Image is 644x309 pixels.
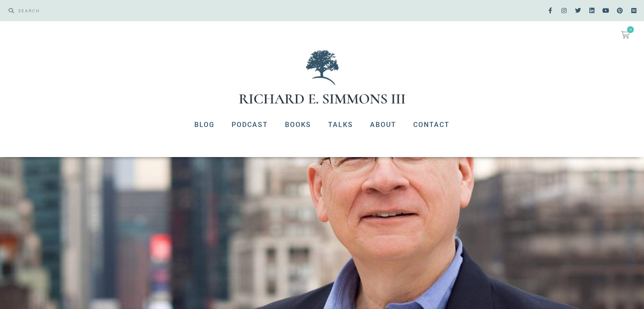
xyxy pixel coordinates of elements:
a: Podcast [223,114,276,136]
input: SEARCH [14,4,318,17]
span: 0 [627,26,634,33]
a: Blog [186,114,223,136]
a: Talks [320,114,362,136]
a: Contact [405,114,458,136]
a: Books [276,114,320,136]
a: About [362,114,405,136]
a: 0 [611,25,640,44]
